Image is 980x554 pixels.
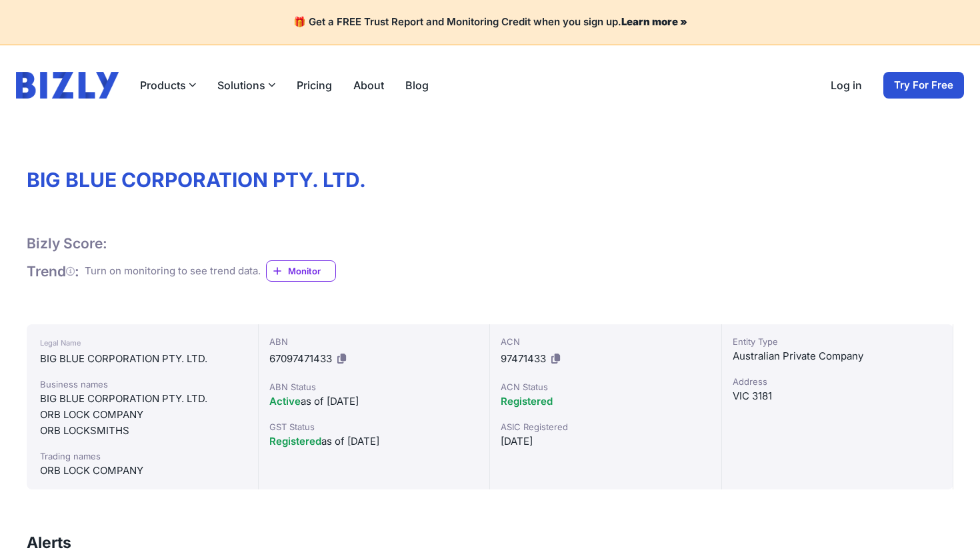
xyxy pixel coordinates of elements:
[269,433,479,449] div: as of [DATE]
[621,15,687,28] a: Learn more »
[269,394,479,410] div: as of [DATE]
[501,420,711,433] div: ASIC Registered
[85,264,261,279] div: Turn on monitoring to see trend data.
[288,264,335,278] span: Monitor
[501,380,711,394] div: ACN Status
[353,77,384,93] a: About
[27,168,953,192] h1: BIG BLUE CORPORATION PTY. LTD.
[501,352,546,365] span: 97471433
[40,391,245,407] div: BIG BLUE CORPORATION PTY. LTD.
[266,260,336,282] a: Monitor
[269,420,479,433] div: GST Status
[40,351,245,367] div: BIG BLUE CORPORATION PTY. LTD.
[883,72,964,99] a: Try For Free
[269,335,479,348] div: ABN
[733,388,943,404] div: VIC 3181
[27,262,79,280] h1: Trend :
[140,77,196,93] button: Products
[405,77,429,93] a: Blog
[217,77,275,93] button: Solutions
[501,335,711,348] div: ACN
[733,375,943,388] div: Address
[733,335,943,348] div: Entity Type
[269,352,332,365] span: 67097471433
[269,435,321,447] span: Registered
[40,423,245,439] div: ORB LOCKSMITHS
[27,532,71,553] h3: Alerts
[501,433,711,449] div: [DATE]
[40,335,245,351] div: Legal Name
[501,395,553,408] span: Registered
[40,378,245,391] div: Business names
[269,380,479,394] div: ABN Status
[269,395,301,408] span: Active
[733,348,943,364] div: Australian Private Company
[40,463,245,479] div: ORB LOCK COMPANY
[27,234,107,252] h1: Bizly Score:
[40,407,245,423] div: ORB LOCK COMPANY
[16,16,964,29] h4: 🎁 Get a FREE Trust Report and Monitoring Credit when you sign up.
[831,77,862,93] a: Log in
[40,449,245,463] div: Trading names
[297,77,332,93] a: Pricing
